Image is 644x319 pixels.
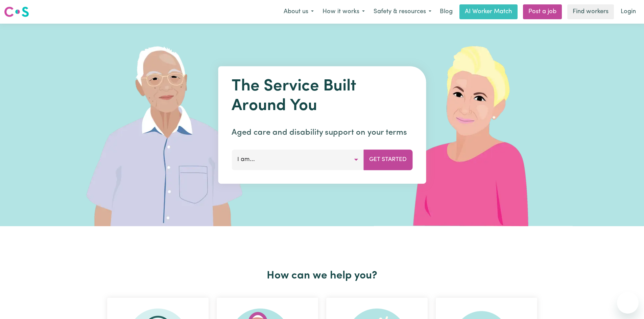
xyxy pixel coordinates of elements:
[459,4,518,19] a: AI Worker Match
[617,292,639,314] iframe: Button to launch messaging window
[4,6,29,18] img: Careseekers logo
[363,150,412,170] button: Get Started
[369,5,436,19] button: Safety & resources
[567,4,614,19] a: Find workers
[279,5,318,19] button: About us
[232,77,412,116] h1: The Service Built Around You
[4,4,29,20] a: Careseekers logo
[232,150,364,170] button: I am...
[436,4,457,19] a: Blog
[617,4,640,19] a: Login
[318,5,369,19] button: How it works
[523,4,562,19] a: Post a job
[103,269,541,282] h2: How can we help you?
[232,127,412,139] p: Aged care and disability support on your terms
